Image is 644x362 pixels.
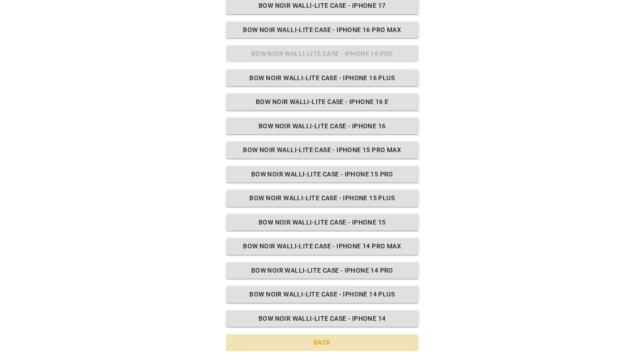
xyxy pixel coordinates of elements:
button: Back [226,334,418,351]
button: Bow Noir Walli-Lite Case - iPhone 15 Pro [226,166,418,183]
button: Bow Noir Walli-Lite Case - iPhone 15 [226,214,418,231]
button: Bow Noir Walli-Lite Case - iPhone 14 [226,310,418,327]
button: Bow Noir Walli-Lite Case - iPhone 15 Plus [226,190,418,207]
button: Bow Noir Walli-Lite Case - iPhone 16 Pro Max [226,22,418,38]
button: Bow Noir Walli-Lite Case - iPhone 14 Pro Max [226,238,418,255]
button: Bow Noir Walli-Lite Case - iPhone 16 Plus [226,70,418,87]
button: Bow Noir Walli-Lite Case - iPhone 14 Pro [226,262,418,279]
button: Bow Noir Walli-Lite Case - iPhone 16 E [226,93,418,110]
button: Bow Noir Walli-Lite Case - iPhone 15 Pro Max [226,142,418,159]
button: Bow Noir Walli-Lite Case - iPhone 16 [226,118,418,135]
button: Bow Noir Walli-Lite Case - iPhone 14 Plus [226,286,418,303]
